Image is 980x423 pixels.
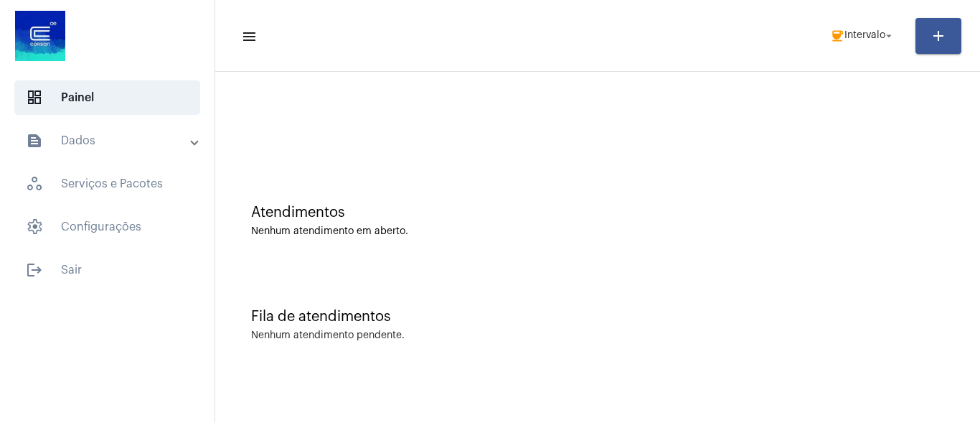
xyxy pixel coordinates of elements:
span: Sair [14,253,200,287]
span: Serviços e Pacotes [14,167,200,201]
mat-icon: arrow_drop_down [882,29,895,42]
mat-panel-title: Dados [26,132,192,149]
mat-icon: sidenav icon [241,28,255,45]
span: Configurações [14,210,200,244]
span: sidenav icon [26,218,43,236]
mat-icon: add [930,27,947,45]
mat-icon: sidenav icon [26,261,43,279]
mat-icon: sidenav icon [26,132,43,149]
div: Fila de atendimentos [251,309,944,325]
mat-icon: coffee [830,29,844,43]
button: Intervalo [821,22,904,50]
span: Painel [14,80,200,115]
img: d4669ae0-8c07-2337-4f67-34b0df7f5ae4.jpeg [11,7,69,65]
div: Nenhum atendimento pendente. [251,330,405,341]
mat-expansion-panel-header: sidenav iconDados [9,124,215,158]
span: sidenav icon [26,89,43,106]
div: Atendimentos [251,205,944,220]
span: sidenav icon [26,175,43,192]
span: Intervalo [844,31,885,41]
div: Nenhum atendimento em aberto. [251,226,944,237]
